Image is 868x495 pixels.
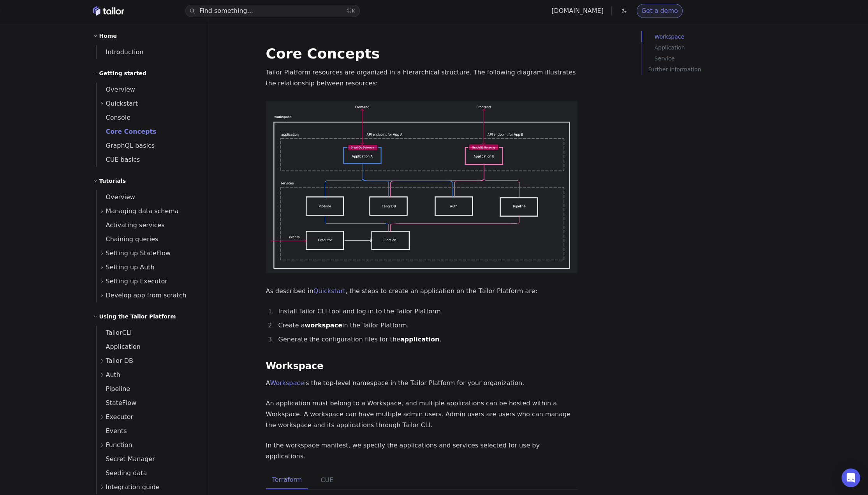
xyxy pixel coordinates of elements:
[106,98,138,109] span: Quickstart
[97,218,199,232] a: Activating services
[97,125,199,139] a: Core Concepts
[97,329,132,336] span: TailorCLI
[185,5,360,17] button: Find something...⌘K
[106,412,134,423] span: Executor
[400,336,439,343] strong: application
[655,31,782,42] a: Workspace
[106,276,167,287] span: Setting up Executor
[97,396,199,410] a: StateFlow
[97,343,141,350] span: Application
[276,334,577,345] li: Generate the configuration files for the .
[97,190,199,204] a: Overview
[97,221,165,229] span: Activating services
[97,193,135,201] span: Overview
[97,142,155,149] span: GraphQL basics
[266,286,577,297] p: As described in , the steps to create an application on the Tailor Platform are:
[270,379,304,387] a: Workspace
[106,262,155,273] span: Setting up Auth
[93,6,124,16] a: Home
[637,4,683,18] a: Get a demo
[842,468,860,487] div: Open Intercom Messenger
[648,64,782,75] a: Further information
[106,206,179,217] span: Managing data schema
[97,455,155,463] span: Secret Manager
[266,378,577,389] p: A is the top-level namespace in the Tailor Platform for your organization.
[305,322,342,329] strong: workspace
[106,355,134,366] span: Tailor DB
[106,440,132,451] span: Function
[99,312,176,321] h2: Using the Tailor Platform
[266,471,308,489] button: Terraform
[313,287,346,295] a: Quickstart
[266,47,577,61] h1: Core Concepts
[551,7,604,14] a: [DOMAIN_NAME]
[99,176,126,186] h2: Tutorials
[97,235,158,243] span: Chaining queries
[106,482,160,493] span: Integration guide
[97,399,137,407] span: StateFlow
[106,248,171,259] span: Setting up StateFlow
[97,111,199,125] a: Console
[276,320,577,331] li: Create a in the Tailor Platform.
[97,139,199,153] a: GraphQL basics
[97,340,199,354] a: Application
[106,369,121,380] span: Auth
[97,326,199,340] a: TailorCLI
[352,8,356,14] kbd: K
[99,69,147,78] h2: Getting started
[266,361,324,371] a: Workspace
[97,45,199,59] a: Introduction
[97,156,140,163] span: CUE basics
[106,290,187,301] span: Develop app from scratch
[97,424,199,438] a: Events
[655,53,782,64] a: Service
[97,86,135,93] span: Overview
[314,471,340,489] button: CUE
[97,48,144,56] span: Introduction
[266,101,577,273] img: Core Concepts
[276,306,577,317] li: Install Tailor CLI tool and log in to the Tailor Platform.
[97,232,199,246] a: Chaining queries
[99,31,117,41] h2: Home
[97,427,127,435] span: Events
[97,128,157,135] span: Core Concepts
[97,385,130,392] span: Pipeline
[97,83,199,97] a: Overview
[266,398,577,431] p: An application must belong to a Workspace, and multiple applications can be hosted within a Works...
[97,382,199,396] a: Pipeline
[347,8,352,14] kbd: ⌘
[655,42,782,53] a: Application
[266,67,577,89] p: Tailor Platform resources are organized in a hierarchical structure. The following diagram illust...
[97,114,131,121] span: Console
[97,153,199,167] a: CUE basics
[266,440,577,462] p: In the workspace manifest, we specify the applications and services selected for use by applicati...
[97,466,199,480] a: Seeding data
[620,6,629,16] button: Toggle dark mode
[97,452,199,466] a: Secret Manager
[97,469,147,477] span: Seeding data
